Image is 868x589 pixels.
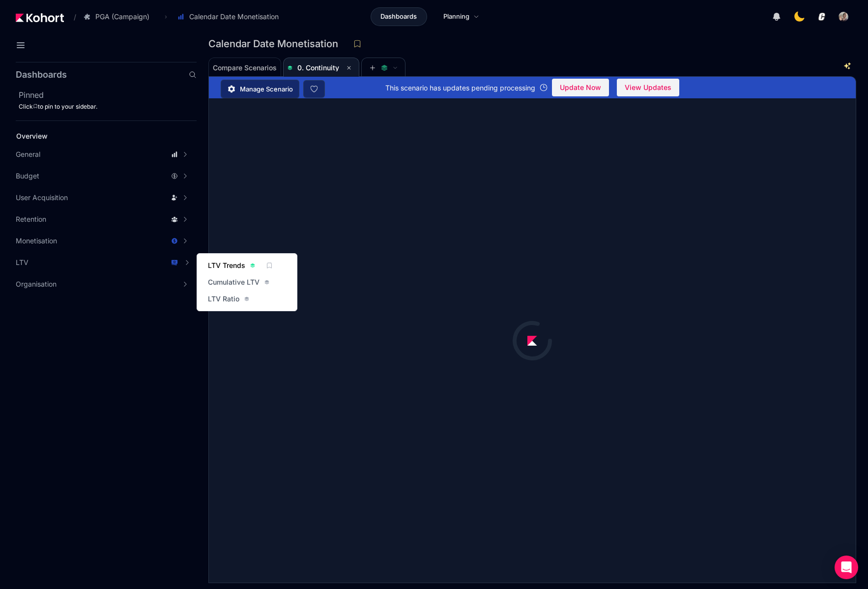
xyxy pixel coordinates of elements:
[221,80,299,98] a: Manage Scenario
[817,12,827,22] img: logo_ConcreteSoftwareLogo_20230810134128192030.png
[208,277,260,287] span: Cumulative LTV
[560,80,601,95] span: Update Now
[208,294,239,304] span: LTV Ratio
[16,258,29,267] span: LTV
[189,12,279,22] span: Calendar Date Monetisation
[385,83,535,93] span: This scenario has updates pending processing
[16,70,67,79] h2: Dashboards
[172,8,289,25] button: Calendar Date Monetisation
[443,12,469,22] span: Planning
[19,89,197,101] h2: Pinned
[835,556,858,579] div: Open Intercom Messenger
[16,236,57,246] span: Monetisation
[380,12,417,22] span: Dashboards
[16,214,46,224] span: Retention
[208,39,344,49] h3: Calendar Date Monetisation
[16,171,39,181] span: Budget
[13,129,180,144] a: Overview
[66,12,76,22] span: /
[19,103,197,111] div: Click to pin to your sidebar.
[16,279,57,289] span: Organisation
[16,132,48,140] span: Overview
[625,80,671,95] span: View Updates
[205,259,258,272] a: LTV Trends
[208,261,245,270] span: LTV Trends
[433,7,490,26] a: Planning
[16,193,68,203] span: User Acquisition
[297,63,339,72] span: 0. Continuity
[163,13,169,21] span: ›
[617,79,679,96] button: View Updates
[78,8,160,25] button: PGA (Campaign)
[95,12,149,22] span: PGA (Campaign)
[240,84,293,94] span: Manage Scenario
[16,13,64,22] img: Kohort logo
[205,275,272,289] a: Cumulative LTV
[552,79,609,96] button: Update Now
[16,149,40,159] span: General
[213,64,277,71] span: Compare Scenarios
[205,292,252,306] a: LTV Ratio
[371,7,427,26] a: Dashboards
